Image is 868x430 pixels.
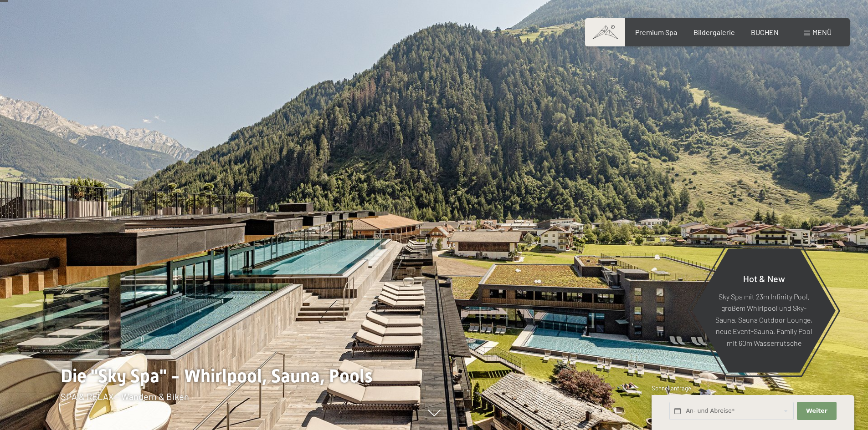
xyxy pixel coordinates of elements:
a: Hot & New Sky Spa mit 23m Infinity Pool, großem Whirlpool und Sky-Sauna, Sauna Outdoor Lounge, ne... [692,248,836,373]
span: Menü [812,28,832,36]
span: Schnellanfrage [652,384,691,392]
a: Premium Spa [635,28,677,36]
a: Bildergalerie [693,28,735,36]
a: BUCHEN [751,28,779,36]
span: Hot & New [743,273,785,283]
p: Sky Spa mit 23m Infinity Pool, großem Whirlpool und Sky-Sauna, Sauna Outdoor Lounge, neue Event-S... [714,290,813,349]
button: Weiter [797,402,836,420]
span: Weiter [806,407,827,415]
